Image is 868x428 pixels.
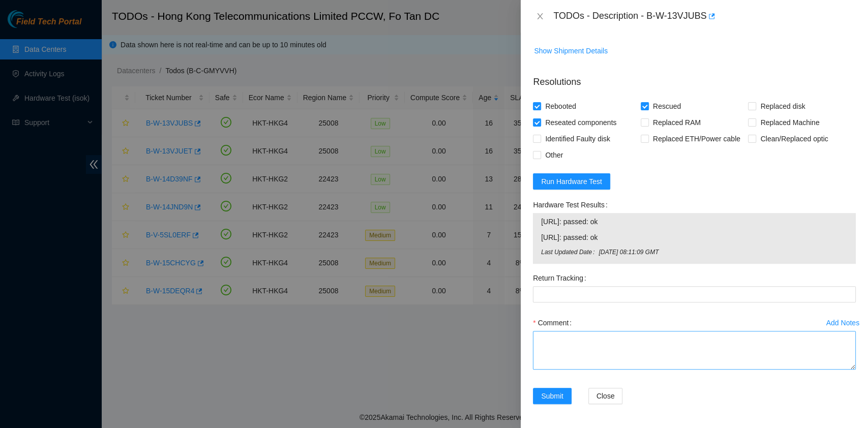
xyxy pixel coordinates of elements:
[649,114,705,131] span: Replaced RAM
[541,248,598,257] span: Last Updated Date
[756,98,809,114] span: Replaced disk
[533,388,572,404] button: Submit
[536,12,544,20] span: close
[541,232,848,243] span: [URL]: passed: ok
[533,286,856,302] input: Return Tracking
[533,12,547,21] button: Close
[553,8,856,24] div: TODOs - Description - B-W-13VJUBS
[533,173,610,190] button: Run Hardware Test
[599,248,848,257] span: [DATE] 08:11:09 GMT
[533,43,608,59] button: Show Shipment Details
[541,176,602,187] span: Run Hardware Test
[533,67,856,89] p: Resolutions
[534,45,608,56] span: Show Shipment Details
[541,390,563,402] span: Submit
[533,331,856,370] textarea: Comment
[533,270,590,286] label: Return Tracking
[588,388,623,404] button: Close
[541,147,567,163] span: Other
[596,390,615,402] span: Close
[756,114,823,131] span: Replaced Machine
[541,114,620,131] span: Reseated components
[541,131,614,147] span: Identified Faulty disk
[826,315,860,331] button: Add Notes
[533,197,611,213] label: Hardware Test Results
[533,315,576,331] label: Comment
[649,98,685,114] span: Rescued
[649,131,744,147] span: Replaced ETH/Power cable
[541,216,848,227] span: [URL]: passed: ok
[756,131,832,147] span: Clean/Replaced optic
[541,98,580,114] span: Rebooted
[826,319,859,326] div: Add Notes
